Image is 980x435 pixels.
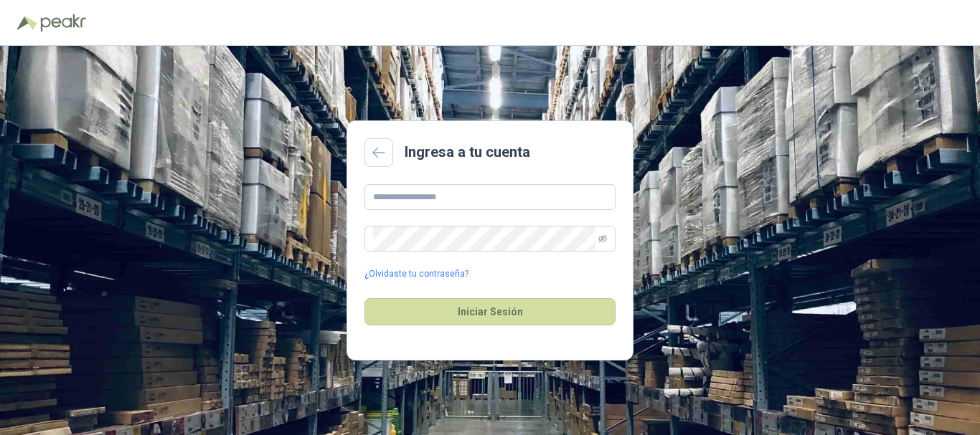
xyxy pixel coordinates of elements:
button: Iniciar Sesión [364,298,616,325]
a: ¿Olvidaste tu contraseña? [364,267,468,281]
img: Peakr [40,14,86,32]
span: eye-invisible [598,234,607,243]
h2: Ingresa a tu cuenta [405,141,530,163]
img: Logo [17,16,37,30]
